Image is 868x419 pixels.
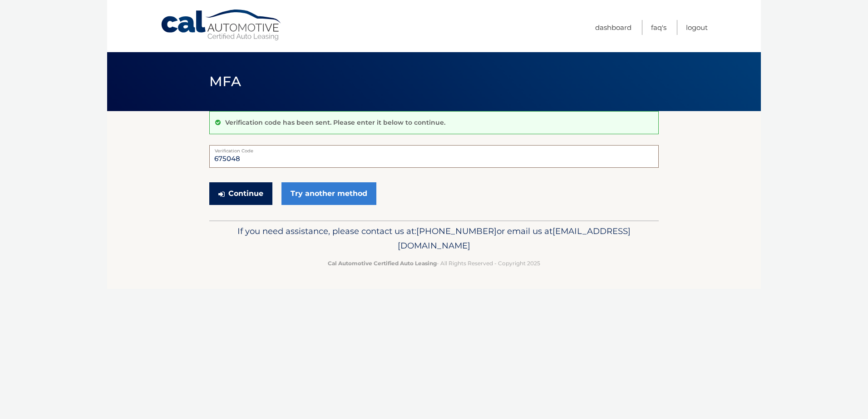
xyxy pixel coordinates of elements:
[225,118,445,127] p: Verification code has been sent. Please enter it below to continue.
[651,20,666,35] a: FAQ's
[686,20,708,35] a: Logout
[416,226,497,236] span: [PHONE_NUMBER]
[209,145,659,168] input: Verification Code
[160,9,283,41] a: Cal Automotive
[215,258,653,268] p: - All Rights Reserved - Copyright 2025
[209,145,659,152] label: Verification Code
[398,226,631,251] span: [EMAIL_ADDRESS][DOMAIN_NAME]
[328,260,437,267] strong: Cal Automotive Certified Auto Leasing
[209,73,241,90] span: MFA
[281,182,376,205] a: Try another method
[595,20,631,35] a: Dashboard
[209,182,272,205] button: Continue
[215,224,653,253] p: If you need assistance, please contact us at: or email us at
